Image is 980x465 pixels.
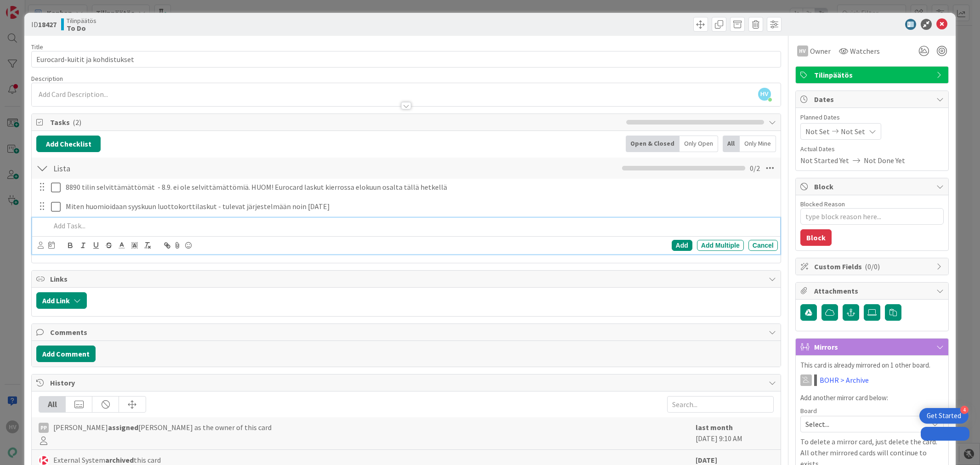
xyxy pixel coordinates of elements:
[800,155,849,166] span: Not Started Yet
[105,455,134,465] b: archived
[814,261,932,272] span: Custom Fields
[850,45,880,57] span: Watchers
[814,341,932,352] span: Mirrors
[800,144,944,154] span: Actual Dates
[53,422,272,433] span: [PERSON_NAME] [PERSON_NAME] as the owner of this card
[758,88,771,101] span: HV
[960,406,969,414] div: 4
[67,24,96,32] b: To Do
[66,201,774,212] p: Miten huomioidaan syyskuun luottokorttilaskut - tulevat järjestelmään noin [DATE]
[626,136,680,152] div: Open & Closed
[31,51,781,68] input: type card name here...
[865,262,880,271] span: ( 0/0 )
[740,136,776,152] div: Only Mine
[50,273,764,284] span: Links
[797,45,808,57] div: HV
[667,396,774,413] input: Search...
[36,292,87,309] button: Add Link
[66,182,774,193] p: 8890 tilin selvittämättömät - 8.9. ei ole selvittämättömiä. HUOM! Eurocard laskut kierrossa eloku...
[73,118,81,127] span: ( 2 )
[748,240,778,251] div: Cancel
[696,455,717,465] b: [DATE]
[820,374,869,386] a: BOHR > Archive
[919,408,969,424] div: Open Get Started checklist, remaining modules: 4
[805,126,830,137] span: Not Set
[108,423,138,432] b: assigned
[50,160,257,176] input: Add Checklist...
[864,155,905,166] span: Not Done Yet
[697,240,744,251] div: Add Multiple
[67,17,96,24] span: Tilinpäätös
[39,397,66,412] div: All
[696,423,733,432] b: last month
[31,19,57,30] span: ID
[50,117,621,128] span: Tasks
[800,360,944,371] p: This card is already mirrored on 1 other board.
[814,181,932,192] span: Block
[800,113,944,122] span: Planned Dates
[39,423,49,433] div: PP
[680,136,718,152] div: Only Open
[36,136,101,152] button: Add Checklist
[810,45,831,57] span: Owner
[723,136,740,152] div: All
[800,393,944,403] p: Add another mirror card below:
[814,69,932,80] span: Tilinpäätös
[841,126,865,137] span: Not Set
[31,43,43,51] label: Title
[750,163,760,174] span: 0 / 2
[814,94,932,105] span: Dates
[800,408,817,414] span: Board
[31,74,63,83] span: Description
[38,20,57,29] b: 18427
[800,229,832,246] button: Block
[36,346,96,362] button: Add Comment
[50,327,764,338] span: Comments
[50,377,764,388] span: History
[814,285,932,296] span: Attachments
[927,411,961,420] div: Get Started
[672,240,692,251] div: Add
[805,418,923,431] span: Select...
[800,200,845,208] label: Blocked Reason
[696,422,774,445] div: [DATE] 9:10 AM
